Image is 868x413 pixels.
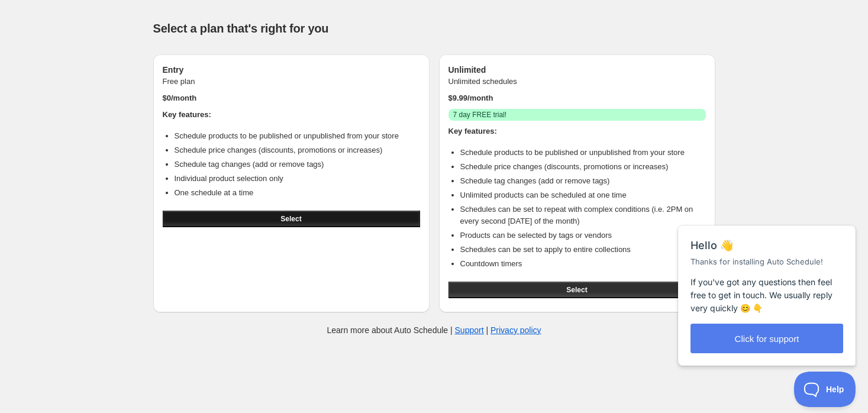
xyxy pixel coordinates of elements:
[448,125,706,137] h4: Key features:
[460,147,706,159] li: Schedule products to be published or unpublished from your store
[794,372,856,407] iframe: Help Scout Beacon - Open
[460,161,706,173] li: Schedule price changes (discounts, promotions or increases)
[175,173,420,185] li: Individual product selection only
[453,110,507,120] span: 7 day FREE trial!
[448,92,706,104] p: $ 9.99 /month
[460,175,706,187] li: Schedule tag changes (add or remove tags)
[163,64,420,76] h3: Entry
[153,21,715,36] h1: Select a plan that's right for you
[460,230,706,241] li: Products can be selected by tags or vendors
[175,187,420,199] li: One schedule at a time
[163,92,420,104] p: $ 0 /month
[163,211,420,227] button: Select
[566,285,587,295] span: Select
[327,324,541,336] p: Learn more about Auto Schedule | |
[175,144,420,156] li: Schedule price changes (discounts, promotions or increases)
[460,244,706,256] li: Schedules can be set to apply to entire collections
[460,258,706,270] li: Countdown timers
[448,282,706,298] button: Select
[491,325,541,335] a: Privacy policy
[460,204,706,227] li: Schedules can be set to repeat with complex conditions (i.e. 2PM on every second [DATE] of the mo...
[163,76,420,88] p: Free plan
[175,159,420,170] li: Schedule tag changes (add or remove tags)
[280,214,301,224] span: Select
[448,64,706,76] h3: Unlimited
[672,196,863,372] iframe: Help Scout Beacon - Messages and Notifications
[455,325,484,335] a: Support
[448,76,706,88] p: Unlimited schedules
[175,130,420,142] li: Schedule products to be published or unpublished from your store
[163,109,420,121] h4: Key features:
[460,189,706,201] li: Unlimited products can be scheduled at one time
